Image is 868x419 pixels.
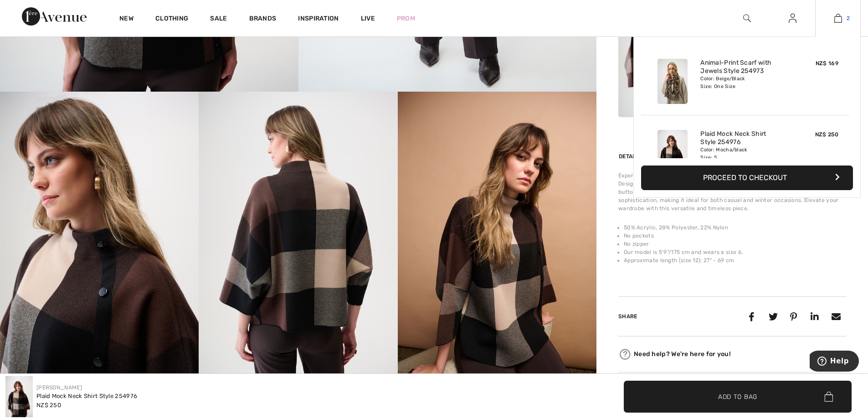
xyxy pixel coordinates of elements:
a: Sign In [781,13,804,24]
div: Details [618,148,644,165]
img: 1ère Avenue [22,7,87,26]
div: Color: Mocha/black Size: S [700,146,790,161]
a: Live [361,14,375,23]
img: Plaid Mock Neck Shirt Style 254976. 5 [398,92,596,390]
button: Add to Bag [624,381,852,413]
img: Plaid Mock Neck Shirt Style 254976 [657,130,688,175]
a: New [119,15,134,24]
img: My Bag [834,13,842,24]
div: Experience the perfect blend of comfort and style with [PERSON_NAME] plaid top. Designed with a r... [618,171,846,212]
span: Add to Bag [718,392,757,401]
iframe: Opens a widget where you can find more information [810,351,859,373]
span: Inspiration [298,15,339,24]
a: [PERSON_NAME] [36,384,82,391]
a: Prom [397,14,415,23]
div: Plaid Mock Neck Shirt Style 254976 [36,392,137,401]
img: Animal-Print Scarf with Jewels Style 254973 [657,59,688,104]
button: Proceed to Checkout [641,166,853,190]
div: Need help? We're here for you! [618,347,846,361]
span: NZ$ 169 [816,60,838,67]
span: NZ$ 250 [815,131,838,138]
img: Plaid Mock Neck Shirt Style 254976 [5,376,33,417]
span: 2 [847,14,850,22]
a: Clothing [155,15,188,24]
a: Brands [249,15,277,24]
span: Share [618,313,637,320]
a: 2 [816,13,860,24]
li: Approximate length (size 12): 27" - 69 cm [624,256,846,264]
li: No zipper [624,240,846,248]
img: search the website [743,13,751,24]
a: Animal-Print Scarf with Jewels Style 254973 [700,59,790,75]
img: My Info [789,13,796,24]
li: Our model is 5'9"/175 cm and wears a size 6. [624,248,846,256]
img: Plaid Mock Neck Shirt Style 254976. 4 [199,92,397,390]
a: Sale [210,15,227,24]
li: No pockets [624,232,846,240]
div: Color: Beige/Black Size: One Size [700,75,790,90]
span: NZ$ 250 [36,402,61,409]
a: Plaid Mock Neck Shirt Style 254976 [700,130,790,146]
img: Bag.svg [824,392,833,402]
li: 50% Acrylic, 28% Polyester, 22% Nylon [624,223,846,232]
